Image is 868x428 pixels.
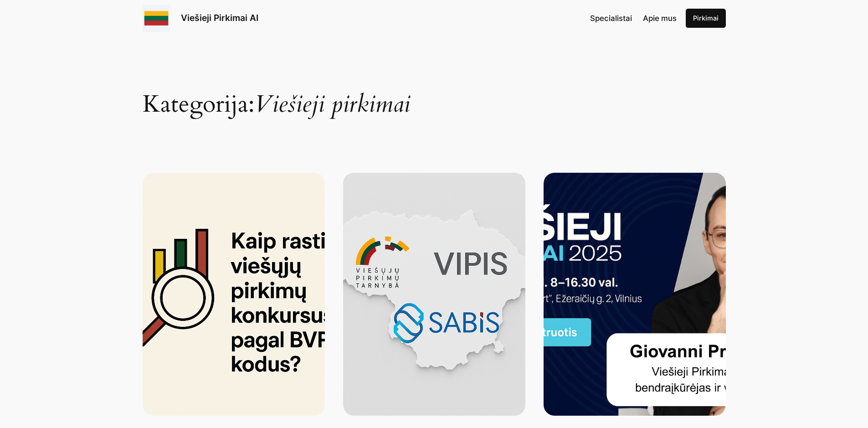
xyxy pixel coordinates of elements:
[143,45,726,116] h1: Kategorija:
[643,14,677,23] span: Apie mus
[590,14,632,23] span: Specialistai
[254,88,410,120] span: Viešieji pirkimai
[143,173,325,416] img: Kaip rasti viešųjų pirkimų konkursus pagal BVPŽ kodus?
[343,173,525,416] img: VIPIS, CVP IS, SABIS: Kuo Skiriasi ir Kada Kurią Sistemą Naudoti?
[643,12,677,24] a: Apie mus
[143,5,170,32] img: Viešieji pirkimai logo
[590,12,677,24] nav: Navigation
[686,9,726,28] a: Pirkimai
[181,12,258,23] a: Viešieji Pirkimai AI
[544,173,726,416] img: Giovanni Proietta dalyvaus Verslo žinių viešųjų pirkimų konferencijoje
[590,12,632,24] a: Specialistai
